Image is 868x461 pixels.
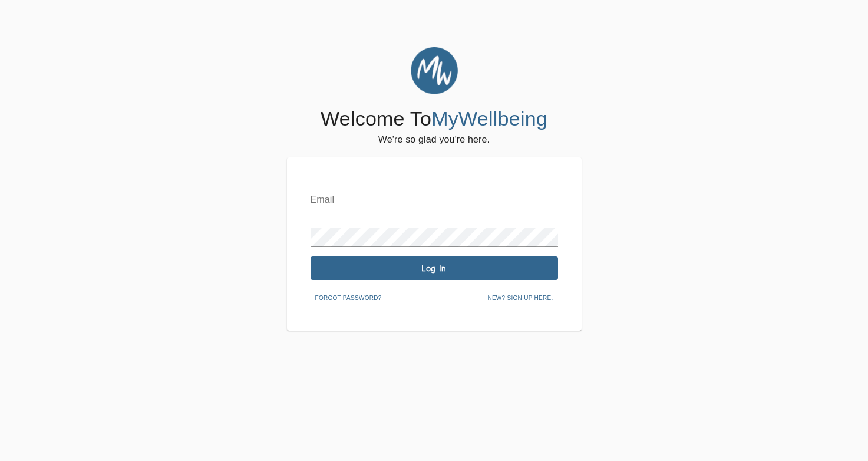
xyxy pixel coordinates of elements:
span: New? Sign up here. [487,293,553,304]
h6: We're so glad you're here. [378,131,490,148]
button: Forgot password? [311,289,387,307]
span: Log In [315,263,553,274]
a: Forgot password? [311,292,387,302]
h4: Welcome To [321,107,547,131]
img: MyWellbeing [411,47,458,94]
span: Forgot password? [315,293,382,304]
button: New? Sign up here. [483,289,557,307]
span: MyWellbeing [431,107,547,130]
button: Log In [311,256,558,280]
